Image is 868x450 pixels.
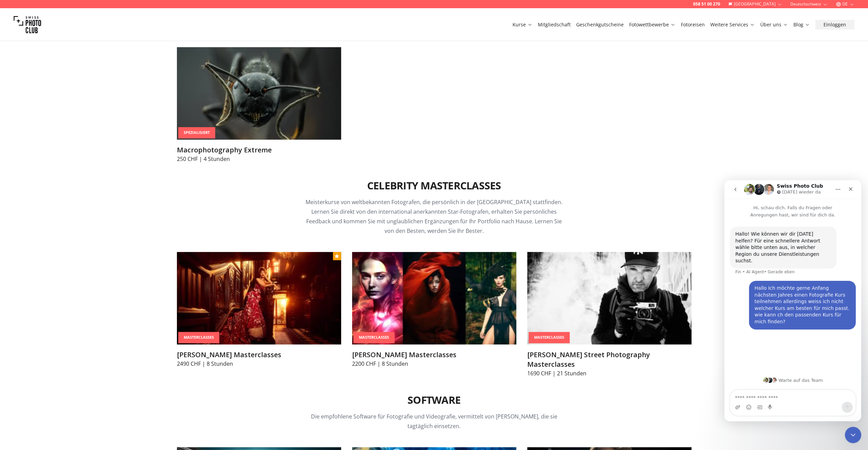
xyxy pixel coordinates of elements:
[177,252,341,368] a: Lindsay Adler MasterclassesMasterClasses[PERSON_NAME] Masterclasses2490 CHF | 8 Stunden
[177,252,341,345] img: Lindsay Adler Masterclasses
[757,20,791,29] button: Über uns
[513,21,532,28] a: Kurse
[527,369,691,377] p: 1690 CHF | 21 Stunden
[352,350,516,360] h3: [PERSON_NAME] Masterclasses
[527,252,691,345] img: Phil Penman Street Photography Masterclasses
[678,20,708,29] button: Fotoreisen
[538,21,571,28] a: Mitgliedschaft
[693,1,720,7] a: 058 51 00 270
[177,47,341,163] a: Macrophotography ExtremeSpezialisiertMacrophotography Extreme250 CHF | 4 Stunden
[793,21,810,28] a: Blog
[14,11,41,38] img: Swiss photo club
[527,252,691,377] a: Phil Penman Street Photography MasterclassesMasterClasses[PERSON_NAME] Street Photography Masterc...
[510,20,535,29] button: Kurse
[724,180,861,421] iframe: Intercom live chat
[529,332,570,343] div: MasterClasses
[367,179,501,192] h2: Celebrity Masterclasses
[352,252,516,345] img: Marco Benedetti Masterclasses
[629,21,675,28] a: Fotowettbewerbe
[791,20,813,29] button: Blog
[760,21,788,28] a: Über uns
[710,21,755,28] a: Weitere Services
[527,350,691,369] h3: [PERSON_NAME] Street Photography Masterclasses
[352,252,516,368] a: Marco Benedetti MasterclassesMasterClasses[PERSON_NAME] Masterclasses2200 CHF | 8 Stunden
[353,332,394,343] div: MasterClasses
[311,413,557,430] span: Die empfohlene Software für Fotografie und Videografie, vermittelt von [PERSON_NAME], die sie tag...
[177,350,341,360] h3: [PERSON_NAME] Masterclasses
[681,21,705,28] a: Fotoreisen
[573,20,626,29] button: Geschenkgutscheine
[708,20,757,29] button: Weitere Services
[576,21,624,28] a: Geschenkgutscheine
[177,155,341,163] p: 250 CHF | 4 Stunden
[626,20,678,29] button: Fotowettbewerbe
[407,394,461,406] h2: Software
[178,127,215,139] div: Spezialisiert
[352,360,516,368] p: 2200 CHF | 8 Stunden
[535,20,573,29] button: Mitgliedschaft
[177,47,341,140] img: Macrophotography Extreme
[845,427,861,443] iframe: Intercom live chat
[178,332,219,343] div: MasterClasses
[306,198,562,235] span: Meisterkurse von weltbekannten Fotografen, die persönlich in der [GEOGRAPHIC_DATA] stattfinden. L...
[177,360,341,368] p: 2490 CHF | 8 Stunden
[177,145,341,155] h3: Macrophotography Extreme
[815,20,854,29] button: Einloggen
